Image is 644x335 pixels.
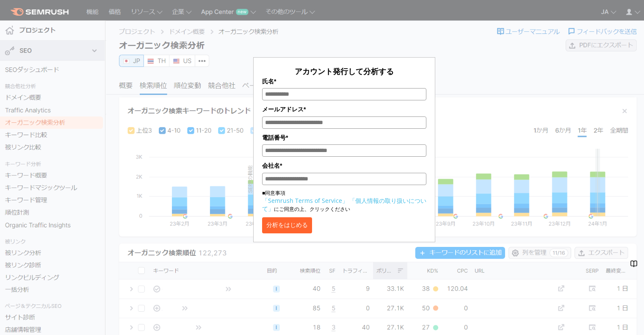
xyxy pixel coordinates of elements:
a: 「個人情報の取り扱いについて」 [262,197,426,213]
label: メールアドレス* [262,105,426,114]
a: 「Semrush Terms of Service」 [262,197,348,205]
label: 電話番号* [262,133,426,142]
p: ■同意事項 にご同意の上、クリックください [262,189,426,213]
button: 分析をはじめる [262,217,312,233]
span: アカウント発行して分析する [295,66,394,76]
